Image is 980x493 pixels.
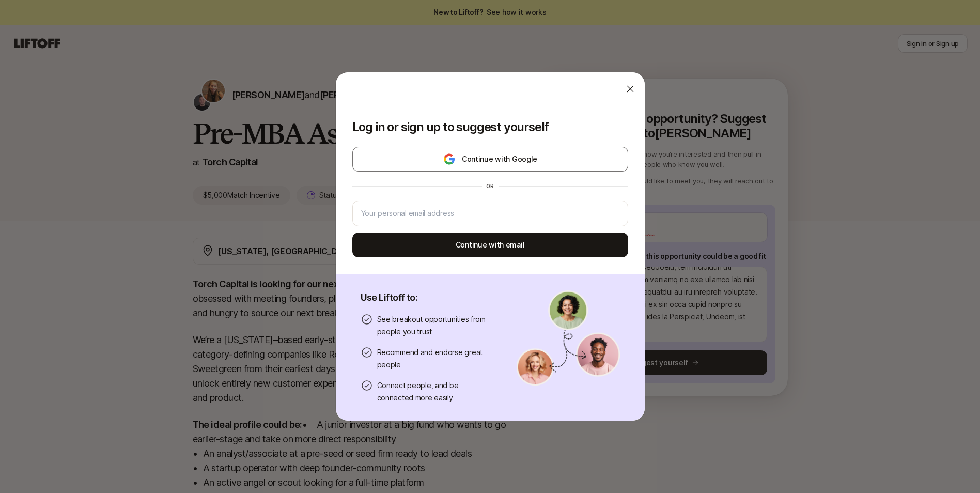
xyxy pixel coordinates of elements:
[377,379,492,404] p: Connect people, and be connected more easily
[377,346,492,371] p: Recommend and endorse great people
[377,313,492,338] p: See breakout opportunities from people you trust
[352,120,628,134] p: Log in or sign up to suggest yourself
[482,182,499,190] div: or
[443,153,456,165] img: google-logo
[361,290,492,305] p: Use Liftoff to:
[352,147,628,172] button: Continue with Google
[517,290,620,386] img: signup-banner
[352,233,628,257] button: Continue with email
[361,207,619,220] input: Your personal email address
